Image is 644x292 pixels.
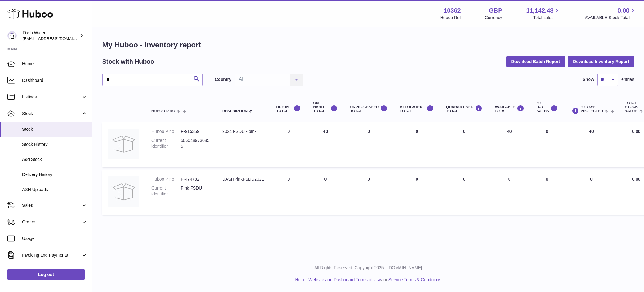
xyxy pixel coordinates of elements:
button: Download Inventory Report [568,56,634,67]
strong: GBP [489,6,502,15]
div: UNPROCESSED Total [350,105,388,113]
span: Stock [22,111,81,117]
h2: Stock with Huboo [102,58,154,66]
a: Website and Dashboard Terms of Use [308,277,381,282]
div: DUE IN TOTAL [276,105,301,113]
span: Total sales [533,15,561,21]
a: 11,142.43 Total sales [526,6,561,21]
div: 30 DAY SALES [537,101,558,114]
dt: Huboo P no [151,176,181,182]
td: 0 [307,170,344,215]
div: AVAILABLE Total [495,105,524,113]
div: ALLOCATED Total [400,105,434,113]
a: 0.00 AVAILABLE Stock Total [585,6,637,21]
div: QUARANTINED Total [446,105,482,113]
dt: Current identifier [151,138,181,149]
p: All Rights Reserved. Copyright 2025 - [DOMAIN_NAME] [97,265,639,271]
span: 0 [463,177,465,182]
td: 0 [270,122,307,167]
dd: 5060489730855 [181,138,210,149]
img: bea@dash-water.com [7,31,17,40]
span: Delivery History [22,172,87,178]
dt: Huboo P no [151,129,181,134]
span: AVAILABLE Stock Total [585,15,637,21]
td: 0 [530,170,564,215]
td: 0 [530,122,564,167]
span: 0.00 [618,6,630,15]
span: Stock [22,126,87,132]
td: 40 [307,122,344,167]
button: Download Batch Report [506,56,565,67]
div: DASHPinkFSDU2021 [222,176,264,182]
td: 40 [489,122,530,167]
td: 0 [344,170,394,215]
span: 0.00 [632,177,640,182]
span: entries [621,77,634,82]
span: Home [22,61,87,67]
td: 0 [394,170,440,215]
span: 30 DAYS PROJECTED [581,105,603,113]
img: product image [108,176,139,207]
td: 0 [564,170,619,215]
div: Huboo Ref [440,15,461,21]
div: ON HAND Total [313,101,338,114]
span: Dashboard [22,78,87,83]
span: Usage [22,236,87,242]
span: Total stock value [625,101,638,114]
span: Listings [22,94,81,100]
dd: P-915359 [181,129,210,134]
dt: Current identifier [151,185,181,197]
dd: Pink FSDU [181,185,210,197]
a: Log out [7,269,85,280]
li: and [306,277,441,283]
td: 40 [564,122,619,167]
span: ASN Uploads [22,187,87,193]
td: 0 [344,122,394,167]
a: Help [295,277,304,282]
span: 11,142.43 [526,6,553,15]
div: 2024 FSDU - pink [222,129,264,134]
div: Currency [485,15,502,21]
label: Country [215,77,231,82]
td: 0 [489,170,530,215]
span: [EMAIL_ADDRESS][DOMAIN_NAME] [23,36,91,41]
td: 0 [270,170,307,215]
span: Stock History [22,142,87,147]
span: Description [222,109,248,113]
span: 0.00 [632,129,640,134]
strong: 10362 [444,6,461,15]
span: Sales [22,202,81,208]
span: 0 [463,129,465,134]
dd: P-474782 [181,176,210,182]
td: 0 [394,122,440,167]
img: product image [108,129,139,159]
label: Show [583,77,594,82]
div: Dash Water [23,30,78,42]
span: Invoicing and Payments [22,252,81,258]
a: Service Terms & Conditions [388,277,441,282]
h1: My Huboo - Inventory report [102,40,634,50]
span: Orders [22,219,81,225]
span: Huboo P no [151,109,175,113]
span: Add Stock [22,157,87,162]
